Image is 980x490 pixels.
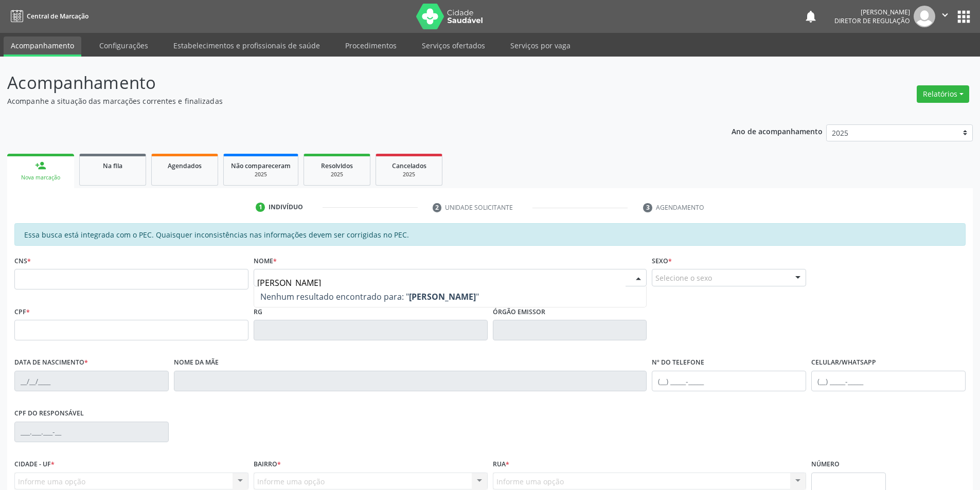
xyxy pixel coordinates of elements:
[166,37,327,55] a: Estabelecimentos e profissionais de saúde
[256,203,265,212] div: 1
[7,70,683,96] p: Acompanhamento
[834,8,910,16] div: [PERSON_NAME]
[269,203,303,212] div: Indivíduo
[14,371,169,391] input: __/__/____
[311,171,363,178] div: 2025
[14,223,966,246] div: Essa busca está integrada com o PEC. Quaisquer inconsistências nas informações devem ser corrigid...
[254,304,262,320] label: RG
[14,355,88,371] label: Data de nascimento
[493,304,545,320] label: Órgão emissor
[503,37,578,55] a: Serviços por vaga
[935,6,955,27] button: 
[14,406,84,422] label: CPF do responsável
[811,355,876,371] label: Celular/WhatsApp
[7,96,683,106] p: Acompanhe a situação das marcações correntes e finalizadas
[254,253,277,269] label: Nome
[811,457,840,473] label: Número
[321,161,353,170] span: Resolvidos
[383,171,435,178] div: 2025
[231,171,291,178] div: 2025
[27,12,88,21] span: Central de Marcação
[392,161,426,170] span: Cancelados
[804,9,818,24] button: notifications
[14,422,169,442] input: ___.___.___-__
[260,291,479,302] span: Nenhum resultado encontrado para: " "
[939,9,951,21] i: 
[14,253,31,269] label: CNS
[92,37,155,55] a: Configurações
[4,37,81,57] a: Acompanhamento
[14,174,67,182] div: Nova marcação
[834,16,910,25] span: Diretor de regulação
[955,8,973,26] button: apps
[257,273,626,293] input: Busque pelo nome (ou informe CNS ou CPF ao lado)
[914,6,935,27] img: img
[254,457,281,473] label: Bairro
[655,273,712,283] span: Selecione o sexo
[917,85,969,103] button: Relatórios
[7,8,88,25] a: Central de Marcação
[174,355,219,371] label: Nome da mãe
[409,291,476,302] strong: [PERSON_NAME]
[652,355,704,371] label: Nº do Telefone
[14,304,30,320] label: CPF
[493,457,509,473] label: Rua
[652,371,806,391] input: (__) _____-_____
[338,37,404,55] a: Procedimentos
[168,161,202,170] span: Agendados
[415,37,492,55] a: Serviços ofertados
[811,371,966,391] input: (__) _____-_____
[103,161,122,170] span: Na fila
[35,160,46,171] div: person_add
[231,161,291,170] span: Não compareceram
[732,124,823,137] p: Ano de acompanhamento
[652,253,672,269] label: Sexo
